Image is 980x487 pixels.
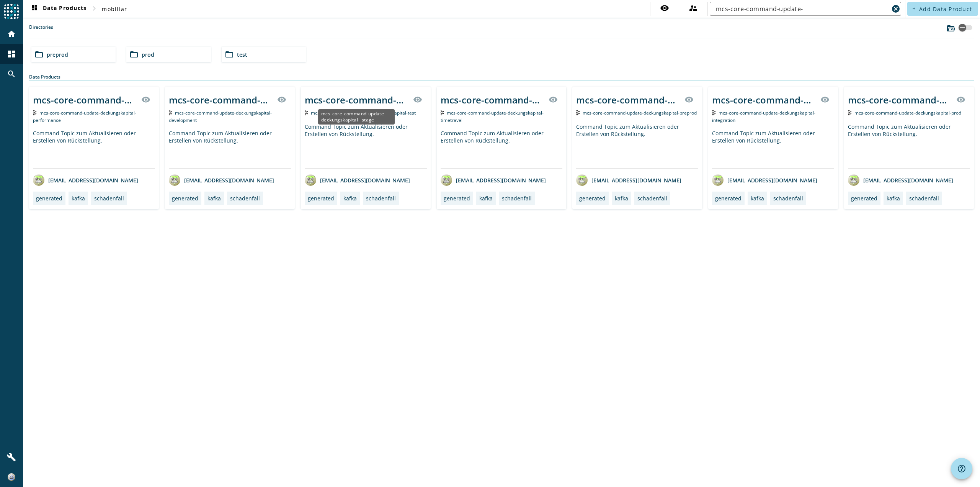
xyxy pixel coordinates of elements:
button: Add Data Product [907,2,978,16]
div: kafka [887,195,900,202]
div: Command Topic zum Aktualisieren oder Erstellen von Rückstellung. [33,130,155,168]
img: avatar [848,174,859,186]
img: Kafka Topic: mcs-core-command-update-deckungskapital-performance [33,110,36,115]
img: avatar [576,174,588,186]
div: generated [579,195,606,202]
span: Kafka Topic: mcs-core-command-update-deckungskapital-test [311,110,416,116]
mat-icon: visibility [660,3,669,13]
img: Kafka Topic: mcs-core-command-update-deckungskapital-test [305,110,308,115]
mat-icon: chevron_right [90,4,99,13]
div: kafka [615,195,628,202]
div: [EMAIL_ADDRESS][DOMAIN_NAME] [848,174,953,186]
div: mcs-core-command-update-deckungskapital-_stage_ [169,93,273,106]
img: Kafka Topic: mcs-core-command-update-deckungskapital-integration [712,110,715,115]
mat-icon: help_outline [957,464,966,473]
img: 4630c00465cddc62c5e0d48377b6cd43 [8,473,15,481]
div: generated [851,195,877,202]
div: [EMAIL_ADDRESS][DOMAIN_NAME] [441,174,546,186]
div: Command Topic zum Aktualisieren oder Erstellen von Rückstellung. [441,130,563,168]
div: Command Topic zum Aktualisieren oder Erstellen von Rückstellung. [305,123,427,168]
label: Directories [29,24,53,38]
mat-icon: add [912,7,916,11]
div: Command Topic zum Aktualisieren oder Erstellen von Rückstellung. [169,130,291,168]
div: mcs-core-command-update-deckungskapital-_stage_ [848,93,952,106]
div: mcs-core-command-update-deckungskapital-_stage_ [33,93,137,106]
span: Kafka Topic: mcs-core-command-update-deckungskapital-integration [712,110,815,123]
div: [EMAIL_ADDRESS][DOMAIN_NAME] [712,174,817,186]
button: Data Products [27,2,90,16]
button: Clear [890,3,901,14]
mat-icon: search [7,69,16,79]
div: generated [308,195,334,202]
div: mcs-core-command-update-deckungskapital-_stage_ [712,93,816,106]
span: Kafka Topic: mcs-core-command-update-deckungskapital-development [169,110,272,123]
mat-icon: folder_open [225,50,234,59]
img: avatar [305,174,316,186]
div: [EMAIL_ADDRESS][DOMAIN_NAME] [169,174,274,186]
span: Kafka Topic: mcs-core-command-update-deckungskapital-preprod [583,110,697,116]
div: kafka [207,195,221,202]
div: schadenfall [366,195,396,202]
img: avatar [169,174,180,186]
span: Add Data Product [919,5,972,13]
mat-icon: dashboard [7,49,16,59]
img: avatar [712,174,724,186]
mat-icon: dashboard [30,4,39,13]
span: prod [142,51,154,58]
span: preprod [47,51,68,58]
div: Command Topic zum Aktualisieren oder Erstellen von Rückstellung. [848,123,970,168]
mat-icon: visibility [141,95,150,104]
img: spoud-logo.svg [4,4,19,19]
span: Kafka Topic: mcs-core-command-update-deckungskapital-timetravel [441,110,544,123]
mat-icon: visibility [684,95,694,104]
mat-icon: cancel [891,4,900,13]
div: kafka [479,195,493,202]
div: schadenfall [773,195,803,202]
div: Data Products [29,74,974,80]
div: Command Topic zum Aktualisieren oder Erstellen von Rückstellung. [576,123,698,168]
div: kafka [343,195,357,202]
mat-icon: visibility [956,95,965,104]
div: mcs-core-command-update-deckungskapital-_stage_ [305,93,408,106]
img: Kafka Topic: mcs-core-command-update-deckungskapital-development [169,110,172,115]
div: [EMAIL_ADDRESS][DOMAIN_NAME] [33,174,138,186]
mat-icon: folder_open [34,50,44,59]
div: mcs-core-command-update-deckungskapital-_stage_ [576,93,680,106]
mat-icon: folder_open [129,50,139,59]
div: schadenfall [909,195,939,202]
input: Search (% or * for wildcards) [716,4,889,13]
div: mcs-core-command-update-deckungskapital-_stage_ [318,109,395,125]
img: Kafka Topic: mcs-core-command-update-deckungskapital-prod [848,110,851,115]
div: kafka [72,195,85,202]
div: schadenfall [94,195,124,202]
mat-icon: visibility [277,95,286,104]
img: avatar [441,174,452,186]
div: Command Topic zum Aktualisieren oder Erstellen von Rückstellung. [712,130,834,168]
div: schadenfall [230,195,260,202]
span: Kafka Topic: mcs-core-command-update-deckungskapital-prod [854,110,961,116]
span: mobiliar [102,5,127,13]
img: Kafka Topic: mcs-core-command-update-deckungskapital-timetravel [441,110,444,115]
span: Data Products [30,4,87,13]
button: mobiliar [99,2,130,16]
img: avatar [33,174,44,186]
div: schadenfall [637,195,667,202]
span: Kafka Topic: mcs-core-command-update-deckungskapital-performance [33,110,136,123]
mat-icon: visibility [413,95,422,104]
img: Kafka Topic: mcs-core-command-update-deckungskapital-preprod [576,110,580,115]
mat-icon: supervisor_account [689,3,698,13]
div: [EMAIL_ADDRESS][DOMAIN_NAME] [305,174,410,186]
div: generated [172,195,198,202]
mat-icon: visibility [820,95,830,104]
span: test [237,51,247,58]
div: generated [36,195,62,202]
div: generated [444,195,470,202]
div: mcs-core-command-update-deckungskapital-_stage_ [441,93,544,106]
div: generated [715,195,742,202]
mat-icon: home [7,30,16,39]
div: kafka [751,195,764,202]
div: schadenfall [502,195,532,202]
mat-icon: visibility [549,95,558,104]
div: [EMAIL_ADDRESS][DOMAIN_NAME] [576,174,681,186]
mat-icon: build [7,453,16,462]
